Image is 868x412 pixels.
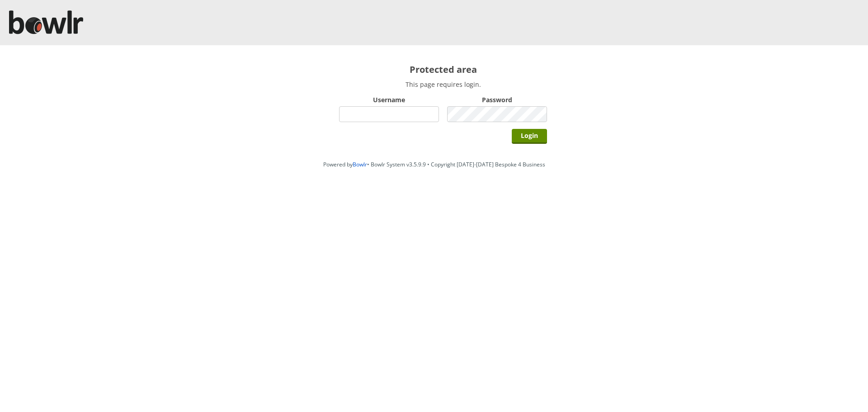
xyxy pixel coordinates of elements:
a: Bowlr [353,161,367,168]
p: This page requires login. [339,80,547,89]
label: Username [339,95,439,104]
span: Powered by • Bowlr System v3.5.9.9 • Copyright [DATE]-[DATE] Bespoke 4 Business [323,161,545,168]
label: Password [447,95,547,104]
input: Login [512,129,547,144]
h2: Protected area [339,63,547,76]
